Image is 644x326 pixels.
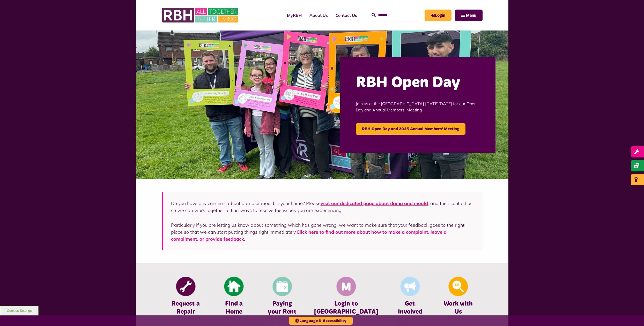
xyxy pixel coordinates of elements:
iframe: Netcall Web Assistant for live chat [621,303,644,326]
h4: Work with Us [442,300,475,316]
a: MyRBH [425,10,451,21]
a: RBH Open Day and 2025 Annual Members' Meeting [356,123,465,135]
img: Image (22) [136,31,508,179]
h4: Find a Home [218,300,250,316]
h2: RBH Open Day [356,73,480,93]
img: Find A Home [224,277,244,296]
p: Join us at the [GEOGRAPHIC_DATA] [DATE][DATE] for our Open Day and Annual Members' Meeting [356,93,480,121]
p: Do you have any concerns about damp or mould in your home? Please , and then contact us so we can... [171,200,475,214]
span: Menu [466,13,476,18]
button: Language & Accessibility [289,317,353,325]
a: MyRBH [283,8,306,22]
a: Click here to find out more about how to make a complaint, leave a compliment, or provide feedback [171,229,447,242]
a: Contact Us [332,8,361,22]
p: Particularly if you are letting us know about something which has gone wrong, we want to make sur... [171,222,475,242]
img: Get Involved [400,277,420,296]
h4: Paying your Rent [266,300,298,316]
img: Looking For A Job [449,277,468,296]
h4: Get Involved [394,300,426,316]
h4: Request a Repair [169,300,202,316]
h4: Login to [GEOGRAPHIC_DATA] [314,300,378,316]
img: Report Repair [176,277,195,296]
img: RBH [162,5,239,25]
img: Membership And Mutuality [336,277,356,296]
img: Pay Rent [272,277,292,296]
a: visit our dedicated page about damp and mould [321,200,428,206]
button: Navigation [455,10,483,21]
a: About Us [306,8,332,22]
